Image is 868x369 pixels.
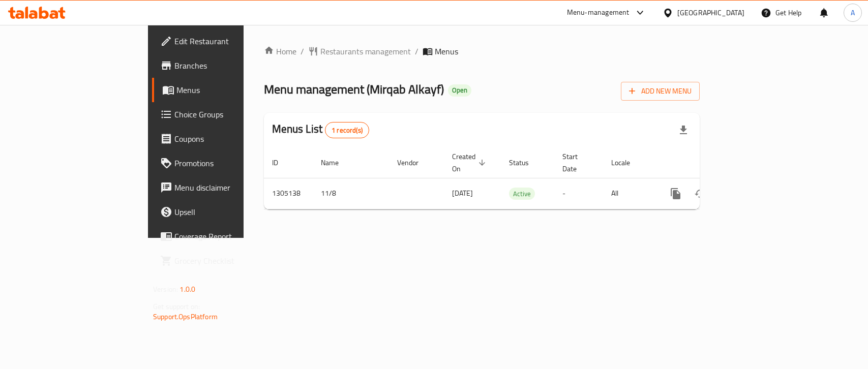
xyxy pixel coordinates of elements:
td: All [603,178,655,209]
span: Choice Groups [174,108,285,120]
span: Vendor [397,157,432,169]
span: [DATE] [452,187,473,200]
span: A [851,7,855,18]
button: Change Status [688,181,712,206]
span: Coupons [174,133,285,145]
a: Choice Groups [152,102,293,127]
span: Menus [435,45,458,57]
span: Created On [452,150,489,175]
span: Promotions [174,157,285,169]
a: Branches [152,53,293,78]
h2: Menus List [272,121,369,138]
span: Menu management ( Mirqab Alkayf ) [264,78,444,101]
span: Active [509,188,535,200]
span: Open [448,86,471,95]
a: Menus [152,78,293,102]
th: Actions [655,147,769,178]
td: 11/8 [313,178,389,209]
a: Upsell [152,200,293,224]
span: Locale [611,157,643,169]
nav: breadcrumb [264,45,700,57]
span: Status [509,157,542,169]
span: Upsell [174,206,285,218]
span: Grocery Checklist [174,255,285,267]
span: Version: [153,283,178,296]
a: Coupons [152,127,293,151]
span: Restaurants management [320,45,411,57]
span: 1.0.0 [179,283,195,296]
span: Menus [176,84,285,96]
span: Add New Menu [629,85,692,98]
a: Grocery Checklist [152,249,293,273]
button: more [664,181,688,206]
span: ID [272,157,291,169]
div: [GEOGRAPHIC_DATA] [677,7,744,18]
span: Get support on: [153,300,200,313]
td: - [554,178,603,209]
a: Support.OpsPlatform [153,310,218,323]
span: Start Date [562,150,591,175]
div: Total records count [325,122,369,138]
a: Menu disclaimer [152,175,293,200]
li: / [301,45,304,57]
span: Coverage Report [174,230,285,242]
div: Open [448,84,471,97]
a: Edit Restaurant [152,29,293,53]
table: enhanced table [264,147,769,209]
a: Promotions [152,151,293,175]
li: / [415,45,418,57]
div: Export file [671,118,696,142]
div: Active [509,188,535,200]
span: Edit Restaurant [174,35,285,47]
span: Menu disclaimer [174,181,285,194]
span: 1 record(s) [325,126,369,135]
button: Add New Menu [621,82,700,101]
a: Restaurants management [308,45,411,57]
div: Menu-management [567,7,630,19]
span: Branches [174,59,285,72]
a: Coverage Report [152,224,293,249]
span: Name [321,157,352,169]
